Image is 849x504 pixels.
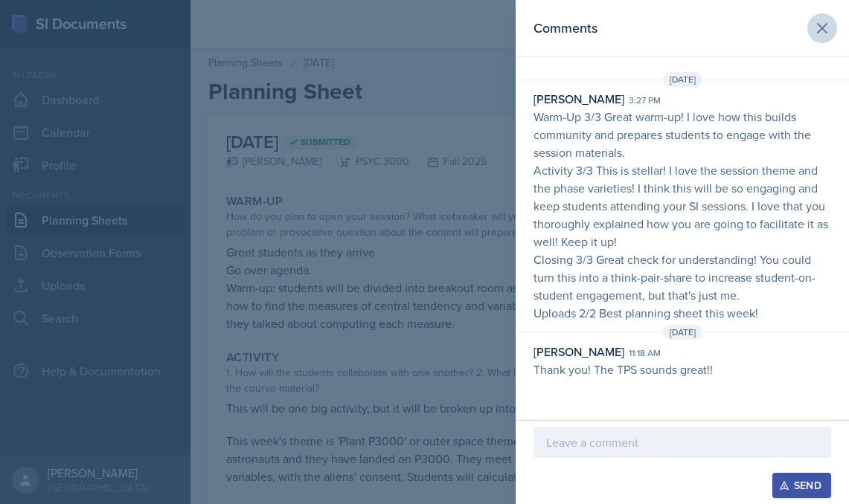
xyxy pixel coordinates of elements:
span: [DATE] [663,325,702,340]
p: Warm-Up 3/3 Great warm-up! I love how this builds community and prepares students to engage with ... [534,108,831,161]
div: [PERSON_NAME] [534,343,624,361]
div: 3:27 pm [629,94,661,107]
p: Thank you! The TPS sounds great!! [534,361,831,378]
p: Uploads 2/2 Best planning sheet this week! [534,304,831,322]
h2: Comments [534,18,597,39]
div: [PERSON_NAME] [534,90,624,108]
p: Activity 3/3 This is stellar! I love the session theme and the phase varieties! I think this will... [534,161,831,251]
div: Send [782,479,821,491]
span: [DATE] [663,72,702,87]
p: Closing 3/3 Great check for understanding! You could turn this into a think-pair-share to increas... [534,251,831,304]
button: Send [772,473,831,498]
div: 11:18 am [629,346,661,360]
